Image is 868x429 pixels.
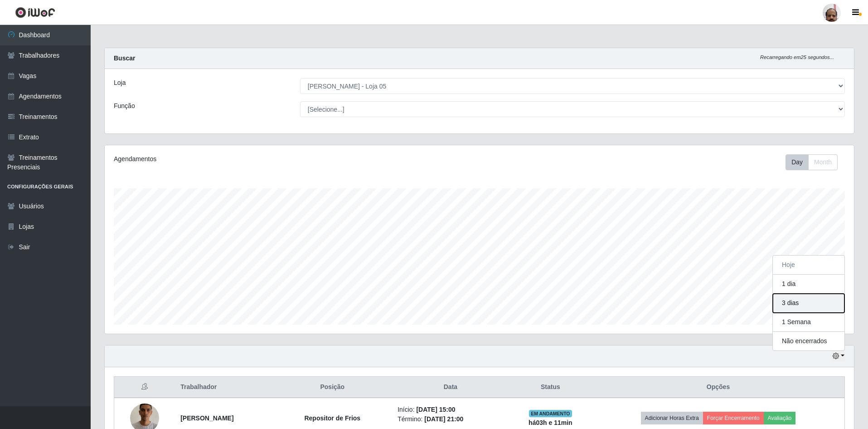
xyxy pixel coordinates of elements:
img: CoreUI Logo [15,7,55,18]
button: Não encerrados [773,332,844,350]
button: 1 Semana [773,313,844,332]
th: Opções [592,377,844,398]
button: 1 dia [773,275,844,294]
div: Agendamentos [114,154,411,164]
button: Avaliação [764,412,796,424]
th: Trabalhador [175,377,272,398]
strong: há 03 h e 11 min [529,419,572,426]
button: Month [808,154,838,170]
strong: [PERSON_NAME] [180,414,233,422]
button: 3 dias [773,294,844,313]
time: [DATE] 15:00 [416,406,455,413]
label: Loja [114,78,126,88]
time: [DATE] 21:00 [424,415,463,423]
li: Início: [398,405,503,414]
th: Data [392,377,509,398]
li: Término: [398,414,503,424]
button: Day [786,154,809,170]
button: Forçar Encerramento [703,412,764,424]
span: EM ANDAMENTO [529,410,572,417]
strong: Buscar [114,54,135,62]
button: Hoje [773,256,844,275]
i: Recarregando em 25 segundos... [760,54,834,60]
strong: Repositor de Frios [304,414,360,422]
label: Função [114,101,135,111]
button: Adicionar Horas Extra [641,412,703,424]
div: First group [786,154,838,170]
th: Status [509,377,592,398]
th: Posição [272,377,392,398]
div: Toolbar with button groups [786,154,845,170]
